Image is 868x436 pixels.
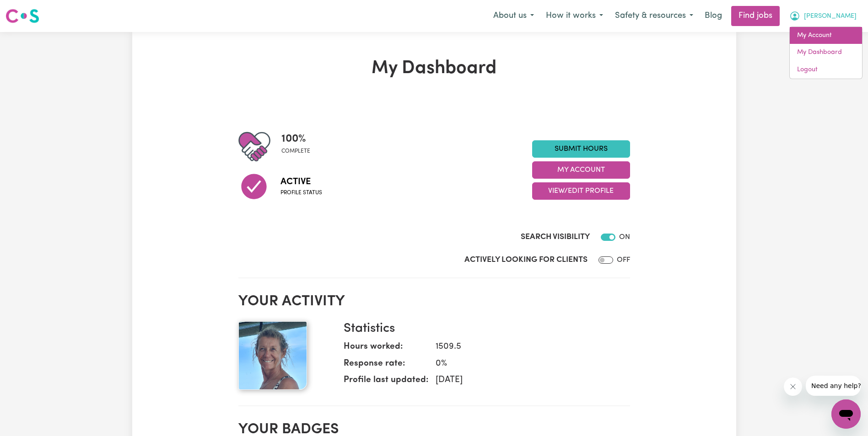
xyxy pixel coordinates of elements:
button: View/Edit Profile [532,182,630,200]
dd: [DATE] [428,374,623,387]
a: My Account [790,27,862,44]
button: My Account [783,6,863,26]
div: Profile completeness: 100% [281,131,318,163]
button: My Account [532,161,630,179]
span: 100 % [281,131,310,147]
span: ON [619,234,630,241]
dd: 0 % [428,357,623,371]
dt: Response rate: [344,357,428,374]
a: Submit Hours [532,140,630,158]
a: Careseekers logo [5,5,39,27]
a: Logout [790,61,862,79]
img: Careseekers logo [5,8,39,24]
iframe: Button to launch messaging window [831,399,861,429]
a: Find jobs [731,6,780,26]
label: Search Visibility [521,231,590,243]
a: Blog [699,6,728,26]
dd: 1509.5 [428,340,623,354]
span: Active [280,175,322,189]
button: About us [487,6,540,26]
iframe: Close message [784,378,802,396]
iframe: Message from company [806,376,861,396]
button: How it works [540,6,609,26]
a: My Dashboard [790,44,862,61]
button: Safety & resources [609,6,699,26]
div: My Account [789,27,863,79]
span: Need any help? [5,6,55,14]
span: OFF [617,256,630,264]
dt: Profile last updated: [344,374,428,391]
label: Actively Looking for Clients [464,254,588,266]
h1: My Dashboard [238,58,630,80]
h2: Your activity [238,293,630,310]
dt: Hours worked: [344,340,428,357]
img: Your profile picture [238,321,307,390]
h3: Statistics [344,321,623,337]
span: [PERSON_NAME] [804,11,857,21]
span: Profile status [280,189,322,197]
span: complete [281,147,310,155]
